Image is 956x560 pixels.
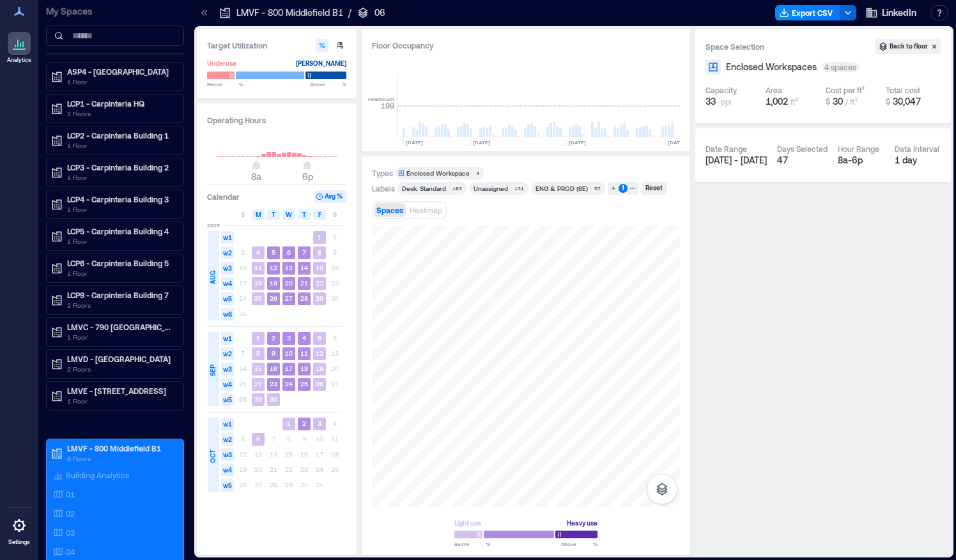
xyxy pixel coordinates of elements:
span: ppl [721,96,732,107]
span: 33 [705,95,716,108]
span: 6p [302,171,313,182]
text: 5 [272,248,275,256]
div: Area [766,85,782,95]
text: [DATE] [569,139,586,146]
text: [DATE] [668,139,685,146]
text: 1 [318,233,321,241]
p: My Spaces [46,5,184,18]
div: 8a - 6p [838,154,884,167]
span: [DATE] - [DATE] [705,155,767,165]
div: Underuse [207,57,236,70]
h3: Space Selection [705,40,875,53]
div: 131 [512,185,526,192]
text: 22 [254,380,262,388]
span: w5 [221,292,234,305]
text: 20 [285,279,293,287]
span: w4 [221,464,234,476]
div: Capacity [705,85,737,95]
span: w1 [221,418,234,430]
p: 04 [66,547,75,557]
div: Heavy use [567,517,597,529]
span: T [302,209,306,220]
span: S [333,209,337,220]
span: Spaces [376,206,403,215]
text: 9 [272,349,275,357]
text: 5 [318,334,321,342]
a: Settings [4,510,35,550]
h3: Operating Hours [207,114,346,126]
span: T [272,209,275,220]
span: 30,047 [893,96,921,107]
span: W [286,209,292,220]
span: M [256,209,261,220]
p: 1 Floor [67,396,174,406]
p: LCP4 - Carpinteria Building 3 [67,194,174,204]
span: 1,002 [766,96,788,107]
text: 2 [272,334,275,342]
div: 4 spaces [822,62,859,72]
text: 15 [254,365,262,372]
div: 47 [777,154,828,167]
text: 12 [316,349,323,357]
span: F [318,209,321,220]
span: w1 [221,332,234,345]
span: w2 [221,347,234,360]
div: Labels [372,183,395,193]
text: 26 [270,294,277,302]
p: / [348,6,351,19]
span: w1 [221,231,234,244]
div: 57 [592,185,603,192]
span: OCT [208,450,218,463]
span: $ [886,97,890,106]
text: 27 [285,294,293,302]
text: 8 [256,349,260,357]
text: 25 [254,294,262,302]
text: [DATE] [473,139,490,146]
span: Above % [561,540,597,548]
p: 1 Floor [67,172,174,183]
text: 1 [256,334,260,342]
text: 19 [270,279,277,287]
span: LinkedIn [882,6,916,19]
text: 4 [256,248,260,256]
p: 03 [66,527,75,538]
button: Heatmap [407,203,445,217]
span: Below % [207,80,243,88]
text: 7 [302,248,306,256]
span: w4 [221,378,234,391]
div: 1 day [895,154,941,167]
p: 1 Floor [67,236,174,246]
div: Unassigned [474,184,508,193]
text: 24 [285,380,293,388]
text: 2 [302,420,306,427]
text: 6 [256,435,260,443]
button: Spaces [374,203,406,217]
text: 1 [287,420,291,427]
p: 1 Floor [67,140,174,151]
div: Desk: Standard [402,184,446,193]
text: 28 [300,294,308,302]
text: 29 [254,395,262,403]
span: ft² [790,97,798,106]
div: ENG & PROD (6E) [536,184,588,193]
p: 1 Floor [67,204,174,215]
p: 06 [374,6,385,19]
text: 21 [300,279,308,287]
span: 2025 [207,222,220,229]
div: Enclosed Workspace [406,169,470,178]
span: Enclosed Workspaces [726,61,817,73]
h3: Calendar [207,190,240,203]
p: LCP2 - Carpinteria Building 1 [67,130,174,140]
span: Above % [310,80,346,88]
p: Analytics [7,56,31,64]
span: / ft² [845,97,858,106]
h3: Target Utilization [207,39,346,52]
span: w3 [221,363,234,375]
p: 1 Floor [67,77,174,87]
text: 19 [316,365,323,372]
p: LCP3 - Carpinteria Building 2 [67,162,174,172]
text: 17 [285,365,293,372]
button: Export CSV [775,5,840,20]
p: 02 [66,508,75,518]
text: 22 [316,279,323,287]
